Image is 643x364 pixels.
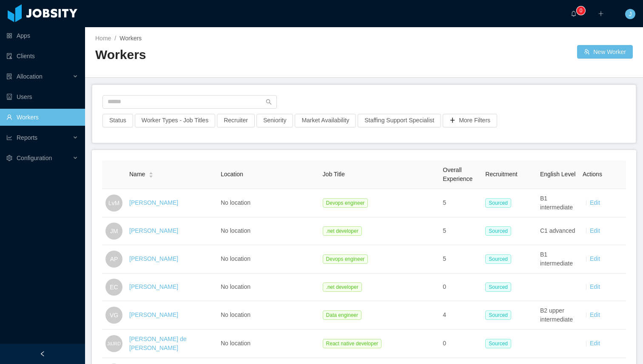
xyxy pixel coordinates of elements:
a: [PERSON_NAME] [129,199,178,206]
a: Sourced [485,340,515,347]
span: Sourced [485,310,511,320]
button: Recruiter [217,114,255,127]
a: [PERSON_NAME] [129,255,178,262]
span: Sourced [485,198,511,208]
a: Sourced [485,283,515,290]
button: Market Availability [295,114,356,127]
td: C1 advanced [537,217,579,245]
span: VG [110,307,118,324]
span: Configuration [17,155,52,161]
button: Worker Types - Job Titles [135,114,215,127]
td: 0 [439,274,482,301]
span: Actions [583,171,602,178]
span: English Level [540,171,575,178]
span: .net developer [323,226,362,236]
button: Status [102,114,133,127]
i: icon: solution [6,73,12,79]
sup: 0 [577,6,585,15]
i: icon: caret-down [149,174,154,177]
a: Edit [590,283,600,290]
span: JdJRD [107,337,121,350]
td: 5 [439,217,482,245]
td: B1 intermediate [537,245,579,274]
a: Edit [590,199,600,206]
button: Staffing Support Specialist [358,114,441,127]
span: LvM [108,195,119,212]
i: icon: caret-up [149,171,154,174]
i: icon: line-chart [6,135,12,141]
span: React native developer [323,339,382,348]
span: Devops engineer [323,198,368,208]
td: No location [217,274,319,301]
span: Job Title [323,171,345,178]
span: Workers [119,35,142,42]
span: JM [110,223,118,240]
td: No location [217,301,319,330]
button: icon: usergroup-addNew Worker [577,45,633,59]
a: [PERSON_NAME] [129,311,178,318]
span: Sourced [485,339,511,348]
td: No location [217,330,319,358]
span: Allocation [17,73,43,80]
a: icon: robotUsers [6,88,78,105]
h2: Workers [95,46,364,64]
td: 5 [439,245,482,274]
span: Sourced [485,254,511,264]
a: icon: auditClients [6,48,78,65]
a: icon: appstoreApps [6,27,78,44]
div: Sort [148,171,154,177]
a: Sourced [485,255,515,262]
a: [PERSON_NAME] de [PERSON_NAME] [129,336,187,351]
span: Location [221,171,243,178]
td: B2 upper intermediate [537,301,579,330]
span: Sourced [485,226,511,236]
a: [PERSON_NAME] [129,283,178,290]
td: 0 [439,330,482,358]
i: icon: search [266,99,272,105]
button: icon: plusMore Filters [443,114,497,127]
i: icon: setting [6,155,12,161]
i: icon: plus [598,11,604,17]
td: No location [217,245,319,274]
td: No location [217,189,319,217]
span: / [114,35,116,42]
a: icon: userWorkers [6,109,78,126]
a: Sourced [485,199,515,206]
a: Edit [590,311,600,318]
span: Devops engineer [323,254,368,264]
span: AP [110,251,118,268]
span: Recruitment [485,171,517,178]
td: 5 [439,189,482,217]
a: Edit [590,227,600,234]
span: EC [110,279,118,296]
a: Sourced [485,311,515,318]
span: Overall Experience [443,166,472,182]
span: Sourced [485,282,511,292]
a: Edit [590,340,600,347]
td: No location [217,217,319,245]
span: .net developer [323,282,362,292]
a: Sourced [485,227,515,234]
span: Data engineer [323,310,361,320]
td: B1 intermediate [537,189,579,217]
i: icon: bell [571,11,577,17]
a: Home [95,35,111,42]
span: J [629,9,632,19]
span: Name [129,170,145,179]
a: Edit [590,255,600,262]
a: [PERSON_NAME] [129,227,178,234]
td: 4 [439,301,482,330]
button: Seniority [256,114,293,127]
span: Reports [17,134,37,141]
